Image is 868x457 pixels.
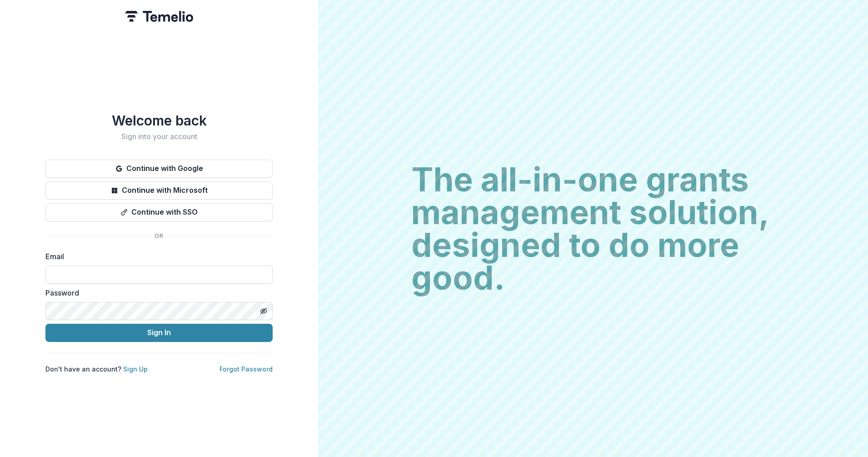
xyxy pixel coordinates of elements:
[256,304,271,318] button: Toggle password visibility
[45,160,273,178] button: Continue with Google
[123,365,148,373] a: Sign Up
[45,181,273,200] button: Continue with Microsoft
[219,365,273,373] a: Forgot Password
[45,251,267,262] label: Email
[45,364,148,374] p: Don't have an account?
[45,203,273,221] button: Continue with SSO
[45,287,267,298] label: Password
[45,112,273,129] h1: Welcome back
[125,11,193,22] img: Temelio
[45,132,273,141] h2: Sign into your account
[45,324,273,342] button: Sign In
